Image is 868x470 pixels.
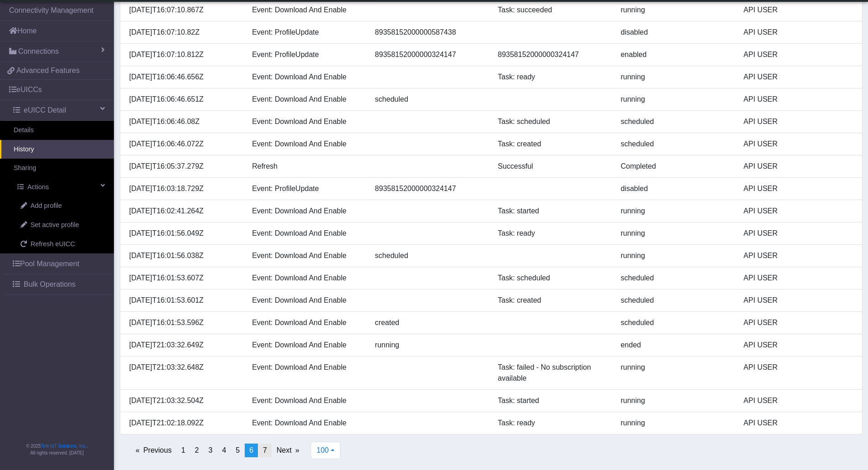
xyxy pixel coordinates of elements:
a: Previous page [131,444,176,457]
div: 89358152000000324147 [368,49,491,60]
div: disabled [614,183,737,194]
span: Connections [18,46,59,57]
div: [DATE]T16:01:53.607Z [123,273,246,284]
div: Event: Download And Enable [245,295,368,306]
div: running [614,206,737,217]
div: enabled [614,49,737,60]
div: [DATE]T16:07:10.812Z [123,49,246,60]
span: eUICC Detail [24,105,66,116]
div: API USER [737,295,860,306]
span: 3 [208,446,212,454]
div: API USER [737,49,860,60]
div: API USER [737,228,860,239]
div: [DATE]T16:01:53.601Z [123,295,246,306]
div: Successful [491,161,614,172]
div: API USER [737,139,860,150]
div: created [368,317,491,328]
div: scheduled [614,116,737,127]
span: 1 [181,446,185,454]
div: Event: Download And Enable [245,5,368,15]
div: disabled [614,27,737,38]
a: Bulk Operations [4,274,114,294]
div: Event: Download And Enable [245,139,368,150]
div: API USER [737,340,860,351]
div: [DATE]T16:01:56.038Z [123,250,246,261]
div: [DATE]T16:03:18.729Z [123,183,246,194]
div: Task: started [491,206,614,217]
div: scheduled [614,273,737,284]
div: API USER [737,418,860,429]
div: API USER [737,5,860,15]
div: scheduled [614,295,737,306]
div: 89358152000000324147 [491,49,614,60]
div: Task: started [491,395,614,406]
div: running [614,94,737,105]
div: scheduled [614,317,737,328]
div: API USER [737,94,860,105]
div: Event: Download And Enable [245,228,368,239]
div: API USER [737,362,860,384]
div: API USER [737,27,860,38]
span: 100 [317,446,329,454]
div: Event: Download And Enable [245,395,368,406]
div: Event: Download And Enable [245,362,368,384]
div: running [614,250,737,261]
div: Task: scheduled [491,116,614,127]
a: Add profile [7,196,114,216]
div: scheduled [368,250,491,261]
span: Advanced Features [16,65,80,76]
div: [DATE]T21:03:32.504Z [123,395,246,406]
div: Task: scheduled [491,273,614,284]
div: Event: Download And Enable [245,72,368,83]
div: 89358152000000587438 [368,27,491,38]
div: Task: failed - No subscription available [491,362,614,384]
div: running [614,72,737,83]
span: 7 [263,446,267,454]
span: Bulk Operations [24,279,76,290]
div: Event: Download And Enable [245,340,368,351]
div: Event: Download And Enable [245,94,368,105]
div: API USER [737,116,860,127]
div: Event: Download And Enable [245,250,368,261]
a: Actions [4,178,114,197]
span: 4 [222,446,226,454]
div: [DATE]T16:06:46.651Z [123,94,246,105]
div: [DATE]T21:02:18.092Z [123,418,246,429]
span: 6 [249,446,253,454]
div: Task: ready [491,228,614,239]
div: [DATE]T16:06:46.072Z [123,139,246,150]
div: Task: ready [491,418,614,429]
div: running [368,340,491,351]
div: [DATE]T16:06:46.656Z [123,72,246,83]
div: Task: ready [491,72,614,83]
ul: Pagination [113,444,304,457]
div: Event: ProfileUpdate [245,49,368,60]
div: API USER [737,161,860,172]
div: [DATE]T16:01:53.596Z [123,317,246,328]
div: Task: created [491,295,614,306]
div: API USER [737,183,860,194]
div: API USER [737,72,860,83]
div: [DATE]T21:03:32.649Z [123,340,246,351]
div: Event: Download And Enable [245,116,368,127]
div: [DATE]T21:03:32.648Z [123,362,246,384]
span: Actions [27,182,49,192]
div: Completed [614,161,737,172]
a: Telit IoT Solutions, Inc. [41,444,87,449]
div: running [614,362,737,384]
div: Refresh [245,161,368,172]
div: Task: succeeded [491,5,614,15]
div: Event: ProfileUpdate [245,183,368,194]
div: running [614,395,737,406]
div: API USER [737,317,860,328]
div: [DATE]T16:01:56.049Z [123,228,246,239]
div: 89358152000000324147 [368,183,491,194]
a: Refresh eUICC [7,235,114,254]
div: running [614,418,737,429]
span: 2 [195,446,199,454]
a: eUICC Detail [4,100,114,120]
div: Event: ProfileUpdate [245,27,368,38]
a: Set active profile [7,216,114,235]
button: 100 [311,442,340,459]
div: Event: Download And Enable [245,206,368,217]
